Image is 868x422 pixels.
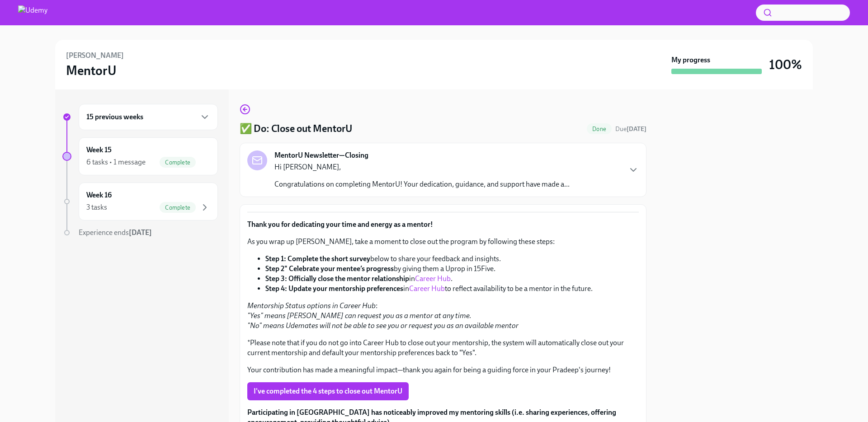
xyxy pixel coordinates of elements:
p: As you wrap up [PERSON_NAME], take a moment to close out the program by following these steps: [247,237,639,247]
h3: MentorU [66,62,117,79]
strong: My progress [671,55,710,65]
span: I've completed the 4 steps to close out MentorU [254,387,402,396]
a: Week 163 tasksComplete [62,183,218,220]
h6: [PERSON_NAME] [66,51,124,61]
span: September 20th, 2025 09:30 [615,125,646,133]
span: Complete [160,204,196,211]
a: Week 156 tasks • 1 messageComplete [62,137,218,175]
h4: ✅ Do: Close out MentorU [240,122,352,136]
div: 15 previous weeks [79,104,218,130]
span: Experience ends [79,228,152,237]
span: Due [615,125,646,133]
button: I've completed the 4 steps to close out MentorU [247,382,409,400]
li: in . [265,274,639,284]
p: Congratulations on completing MentorU! Your dedication, guidance, and support have made a... [274,179,570,189]
p: Your contribution has made a meaningful impact—thank you again for being a guiding force in your ... [247,365,639,375]
div: 6 tasks • 1 message [86,157,146,167]
strong: [DATE] [129,228,152,237]
h6: Week 16 [86,190,112,200]
strong: Thank you for dedicating your time and energy as a mentor! [247,220,433,229]
strong: [DATE] [627,125,646,133]
strong: Step 4: Update your mentorship preferences [265,284,403,293]
p: : [247,301,639,331]
em: "Yes" means [PERSON_NAME] can request you as a mentor at any time. "No" means Udemates will not b... [247,311,519,330]
a: Career Hub [409,284,445,293]
h6: Week 15 [86,145,112,155]
strong: Step 2" Celebrate your mentee’s progress [265,264,394,273]
li: by giving them a Uprop in 15Five. [265,264,639,274]
img: Udemy [18,5,47,20]
em: Mentorship Status options in Career Hub [247,301,376,310]
strong: Step 1: Complete the short survey [265,254,370,263]
strong: Step 3: Officially close the mentor relationship [265,274,409,283]
strong: MentorU Newsletter—Closing [274,150,368,160]
li: in to reflect availability to be a mentor in the future. [265,284,639,294]
a: Career Hub [415,274,451,283]
h6: 15 previous weeks [86,112,143,122]
span: Done [587,126,612,132]
h3: 100% [769,56,802,73]
div: 3 tasks [86,202,107,212]
p: Hi [PERSON_NAME], [274,162,570,172]
span: Complete [160,159,196,166]
li: below to share your feedback and insights. [265,254,639,264]
p: *Please note that if you do not go into Career Hub to close out your mentorship, the system will ... [247,338,639,358]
